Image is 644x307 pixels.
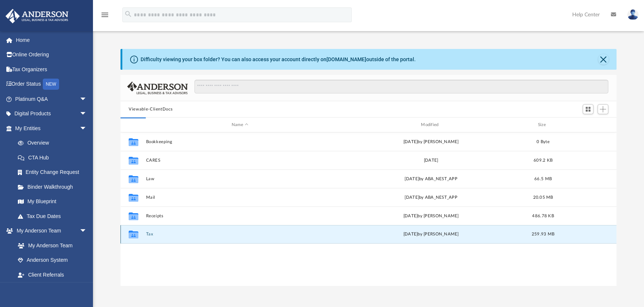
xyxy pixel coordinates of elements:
[627,9,638,20] img: User Pic
[5,77,98,92] a: Order StatusNEW
[194,80,608,94] input: Search files and folders
[532,214,554,218] span: 486.78 KB
[10,165,98,180] a: Entity Change Request
[337,139,525,145] div: [DATE] by [PERSON_NAME]
[5,106,98,121] a: Digital Productsarrow_drop_down
[146,176,334,181] button: Law
[5,121,98,136] a: My Entitiesarrow_drop_down
[5,224,94,238] a: My Anderson Teamarrow_drop_down
[326,56,366,62] a: [DOMAIN_NAME]
[337,231,525,238] div: [DATE] by [PERSON_NAME]
[124,122,142,128] div: id
[10,253,94,268] a: Anderson System
[80,92,94,107] span: arrow_drop_down
[80,224,94,239] span: arrow_drop_down
[146,214,334,218] button: Receipts
[5,92,98,106] a: Platinum Q&Aarrow_drop_down
[10,238,91,253] a: My Anderson Team
[598,104,609,115] button: Add
[337,122,525,128] div: Modified
[598,54,609,65] button: Close
[120,132,616,286] div: grid
[337,176,525,182] div: [DATE] by ABA_NEST_APP
[5,47,98,62] a: Online Ordering
[129,106,173,113] button: Viewable-ClientDocs
[141,56,416,63] div: Difficulty viewing your box folder? You can also access your account directly on outside of the p...
[146,139,334,144] button: Bookkeeping
[100,10,109,19] i: menu
[146,232,334,237] button: Tax
[146,158,334,163] button: CARES
[528,122,558,128] div: Size
[337,157,525,164] div: [DATE]
[337,194,525,201] div: [DATE] by ABA_NEST_APP
[3,9,71,23] img: Anderson Advisors Platinum Portal
[146,122,334,128] div: Name
[80,106,94,122] span: arrow_drop_down
[100,14,109,19] a: menu
[10,209,98,224] a: Tax Due Dates
[146,195,334,200] button: Mail
[10,179,98,194] a: Binder Walkthrough
[337,213,525,219] div: [DATE] by [PERSON_NAME]
[5,282,94,297] a: My Documentsarrow_drop_down
[10,150,98,165] a: CTA Hub
[80,282,94,297] span: arrow_drop_down
[10,194,94,209] a: My Blueprint
[80,121,94,136] span: arrow_drop_down
[43,79,59,90] div: NEW
[10,267,94,282] a: Client Referrals
[537,140,550,144] span: 0 Byte
[583,104,594,115] button: Switch to Grid View
[533,195,553,199] span: 20.05 MB
[534,177,552,181] span: 66.5 MB
[10,136,98,151] a: Overview
[124,10,132,18] i: search
[561,122,613,128] div: id
[5,33,98,47] a: Home
[532,232,554,236] span: 259.93 MB
[5,62,98,77] a: Tax Organizers
[534,158,553,162] span: 609.2 KB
